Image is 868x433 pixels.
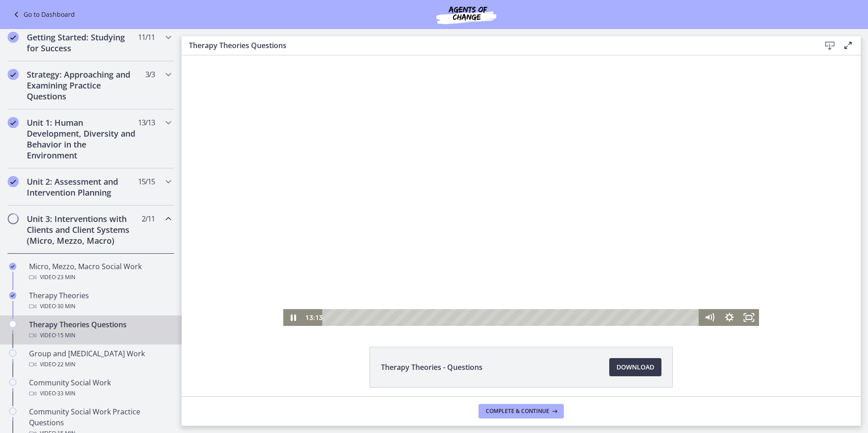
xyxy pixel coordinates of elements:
[8,32,19,43] i: Completed
[189,40,806,51] h3: Therapy Theories Questions
[11,9,75,20] a: Go to Dashboard
[27,32,138,54] h2: Getting Started: Studying for Success
[381,362,483,373] span: Therapy Theories - Questions
[518,254,538,271] button: Mute
[29,330,171,341] div: Video
[8,176,19,187] i: Completed
[29,359,171,370] div: Video
[412,4,521,25] img: Agents of Change
[56,359,75,370] span: · 22 min
[29,290,171,312] div: Therapy Theories
[182,55,861,326] iframe: Video Lesson
[29,261,171,283] div: Micro, Mezzo, Macro Social Work
[27,117,138,161] h2: Unit 1: Human Development, Diversity and Behavior in the Environment
[609,358,661,376] a: Download
[29,348,171,370] div: Group and [MEDICAL_DATA] Work
[486,408,549,415] span: Complete & continue
[56,301,75,312] span: · 30 min
[9,263,16,270] i: Completed
[29,388,171,399] div: Video
[29,319,171,341] div: Therapy Theories Questions
[8,69,19,80] i: Completed
[616,362,654,373] span: Download
[29,272,171,283] div: Video
[56,272,75,283] span: · 23 min
[9,292,16,299] i: Completed
[138,176,155,187] span: 15 / 15
[538,254,558,271] button: Show settings menu
[145,69,155,80] span: 3 / 3
[478,404,564,418] button: Complete & continue
[138,32,155,43] span: 11 / 11
[56,388,75,399] span: · 33 min
[27,176,138,198] h2: Unit 2: Assessment and Intervention Planning
[29,301,171,312] div: Video
[56,330,75,341] span: · 15 min
[27,213,138,246] h2: Unit 3: Interventions with Clients and Client Systems (Micro, Mezzo, Macro)
[557,254,577,271] button: Fullscreen
[27,69,138,102] h2: Strategy: Approaching and Examining Practice Questions
[8,117,19,128] i: Completed
[142,213,155,224] span: 2 / 11
[29,377,171,399] div: Community Social Work
[138,117,155,128] span: 13 / 13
